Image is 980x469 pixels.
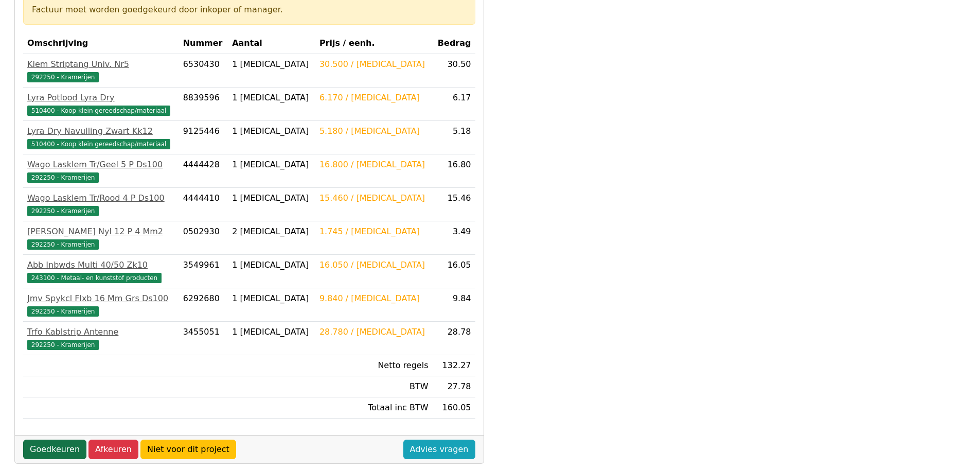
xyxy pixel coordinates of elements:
[27,192,175,217] a: Wago Lasklem Tr/Rood 4 P Ds100292250 - Kramerijen
[179,121,228,154] td: 9125446
[315,33,433,54] th: Prijs / eenh.
[432,288,475,322] td: 9.84
[432,88,475,121] td: 6.17
[27,92,175,116] a: Lyra Potlood Lyra Dry510400 - Koop klein gereedschap/materiaal
[27,326,175,338] div: Trfo Kablstrip Antenne
[179,288,228,322] td: 6292680
[27,192,175,204] div: Wago Lasklem Tr/Rood 4 P Ds100
[27,159,175,183] a: Wago Lasklem Tr/Geel 5 P Ds100292250 - Kramerijen
[432,397,475,419] td: 160.05
[432,33,475,54] th: Bedrag
[319,159,429,171] div: 16.800 / [MEDICAL_DATA]
[432,355,475,376] td: 132.27
[27,259,175,271] div: Abb Inbwds Multi 40/50 Zk10
[27,58,175,83] a: Klem Striptang Univ. Nr5292250 - Kramerijen
[315,355,433,376] td: Netto regels
[403,440,475,459] a: Advies vragen
[27,172,99,183] span: 292250 - Kramerijen
[179,221,228,255] td: 0502930
[27,292,175,317] a: Jmv Spykcl Flxb 16 Mm Grs Ds100292250 - Kramerijen
[23,440,86,459] a: Goedkeuren
[232,92,311,104] div: 1 [MEDICAL_DATA]
[27,273,162,283] span: 243100 - Metaal- en kunststof producten
[27,292,175,305] div: Jmv Spykcl Flxb 16 Mm Grs Ds100
[23,33,179,54] th: Omschrijving
[432,188,475,221] td: 15.46
[179,322,228,355] td: 3455051
[27,139,170,149] span: 510400 - Koop klein gereedschap/materiaal
[319,292,429,305] div: 9.840 / [MEDICAL_DATA]
[315,376,433,397] td: BTW
[315,397,433,419] td: Totaal inc BTW
[319,192,429,204] div: 15.460 / [MEDICAL_DATA]
[432,121,475,154] td: 5.18
[319,92,429,104] div: 6.170 / [MEDICAL_DATA]
[232,192,311,204] div: 1 [MEDICAL_DATA]
[232,58,311,71] div: 1 [MEDICAL_DATA]
[179,188,228,221] td: 4444410
[319,125,429,137] div: 5.180 / [MEDICAL_DATA]
[27,259,175,284] a: Abb Inbwds Multi 40/50 Zk10243100 - Metaal- en kunststof producten
[319,58,429,71] div: 30.500 / [MEDICAL_DATA]
[432,221,475,255] td: 3.49
[27,326,175,351] a: Trfo Kablstrip Antenne292250 - Kramerijen
[27,306,99,317] span: 292250 - Kramerijen
[319,259,429,271] div: 16.050 / [MEDICAL_DATA]
[432,54,475,88] td: 30.50
[319,326,429,338] div: 28.780 / [MEDICAL_DATA]
[432,255,475,288] td: 16.05
[432,154,475,188] td: 16.80
[27,125,175,150] a: Lyra Dry Navulling Zwart Kk12510400 - Koop klein gereedschap/materiaal
[179,154,228,188] td: 4444428
[232,125,311,137] div: 1 [MEDICAL_DATA]
[27,206,99,216] span: 292250 - Kramerijen
[232,259,311,271] div: 1 [MEDICAL_DATA]
[27,239,99,250] span: 292250 - Kramerijen
[27,159,175,171] div: Wago Lasklem Tr/Geel 5 P Ds100
[228,33,315,54] th: Aantal
[27,58,175,71] div: Klem Striptang Univ. Nr5
[140,440,236,459] a: Niet voor dit project
[179,255,228,288] td: 3549961
[432,376,475,397] td: 27.78
[319,225,429,238] div: 1.745 / [MEDICAL_DATA]
[27,106,170,116] span: 510400 - Koop klein gereedschap/materiaal
[27,72,99,82] span: 292250 - Kramerijen
[179,33,228,54] th: Nummer
[27,225,175,250] a: [PERSON_NAME] Nyl 12 P 4 Mm2292250 - Kramerijen
[232,225,311,238] div: 2 [MEDICAL_DATA]
[179,54,228,88] td: 6530430
[232,292,311,305] div: 1 [MEDICAL_DATA]
[432,322,475,355] td: 28.78
[232,159,311,171] div: 1 [MEDICAL_DATA]
[27,125,175,137] div: Lyra Dry Navulling Zwart Kk12
[232,326,311,338] div: 1 [MEDICAL_DATA]
[88,440,138,459] a: Afkeuren
[27,92,175,104] div: Lyra Potlood Lyra Dry
[27,340,99,350] span: 292250 - Kramerijen
[27,225,175,238] div: [PERSON_NAME] Nyl 12 P 4 Mm2
[32,4,467,16] div: Factuur moet worden goedgekeurd door inkoper of manager.
[179,88,228,121] td: 8839596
